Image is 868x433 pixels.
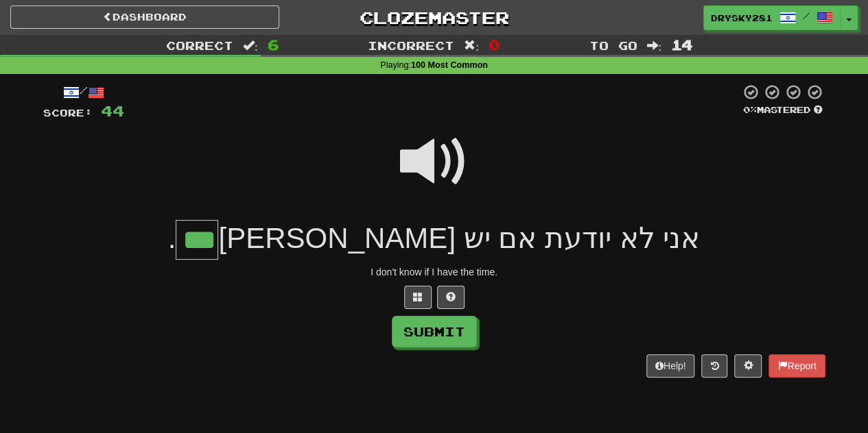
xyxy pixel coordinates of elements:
[464,40,479,51] span: :
[646,354,695,378] button: Help!
[646,40,661,51] span: :
[368,38,454,52] span: Incorrect
[711,12,773,24] span: DrySky281
[392,316,477,347] button: Submit
[701,354,727,378] button: Round history (alt+y)
[300,5,569,29] a: Clozemaster
[404,286,432,309] button: Switch sentence to multiple choice alt+p
[589,38,637,52] span: To go
[489,36,500,53] span: 0
[740,104,825,116] div: Mastered
[769,354,825,378] button: Report
[166,38,233,52] span: Correct
[243,40,258,51] span: :
[101,102,124,119] span: 44
[218,222,700,254] span: אני לא יודעת אם יש [PERSON_NAME]
[803,11,810,21] span: /
[743,104,757,115] span: 0 %
[411,60,488,70] strong: 100 Most Common
[43,107,93,119] span: Score:
[437,286,465,309] button: Single letter hint - you only get 1 per sentence and score half the points! alt+h
[43,84,124,101] div: /
[10,5,279,29] a: Dashboard
[43,265,825,279] div: I don't know if I have the time.
[268,36,279,53] span: 6
[703,5,841,30] a: DrySky281 /
[671,36,693,53] span: 14
[168,222,176,254] span: .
